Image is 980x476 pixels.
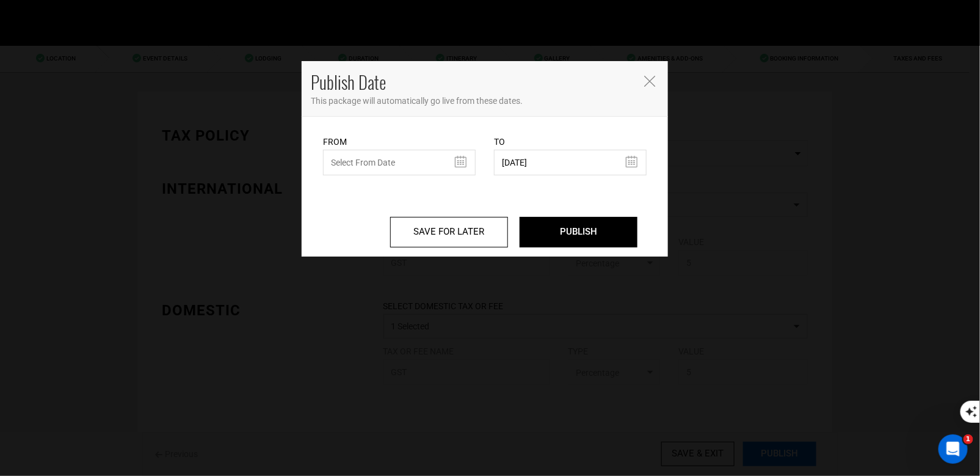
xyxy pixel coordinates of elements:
[494,136,505,148] label: To
[311,95,659,107] p: This package will automatically go live from these dates.
[323,150,476,175] input: Select From Date
[311,70,634,95] h4: Publish Date
[520,217,637,247] input: PUBLISH
[494,150,647,175] input: Select End Date
[390,217,508,247] input: SAVE FOR LATER
[938,434,968,464] iframe: Intercom live chat
[323,136,347,148] label: From
[644,74,656,87] button: Close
